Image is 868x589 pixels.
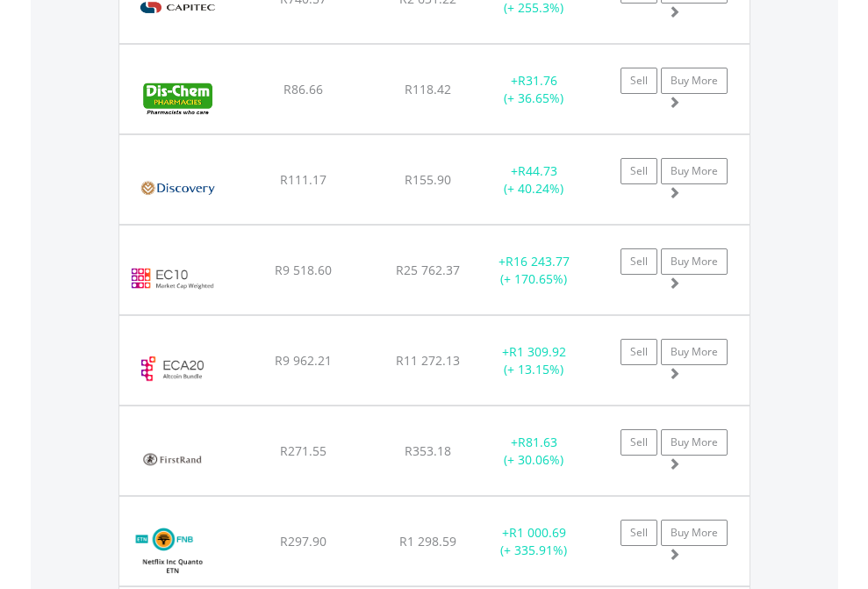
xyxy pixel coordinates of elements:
[518,434,557,450] span: R81.63
[506,253,570,269] span: R16 243.77
[661,339,728,365] a: Buy More
[399,533,456,549] span: R1 298.59
[479,524,589,559] div: + (+ 335.91%)
[396,352,460,369] span: R11 272.13
[280,442,326,459] span: R271.55
[128,519,217,581] img: EQU.ZA.NFETNQ.png
[479,253,589,288] div: + (+ 170.65%)
[128,428,217,491] img: EQU.ZA.FSR.png
[661,68,728,94] a: Buy More
[621,339,657,365] a: Sell
[283,81,323,97] span: R86.66
[621,68,657,94] a: Sell
[479,72,589,107] div: + (+ 36.65%)
[479,162,589,198] div: + (+ 40.24%)
[661,520,728,546] a: Buy More
[128,67,227,129] img: EQU.ZA.DCP.png
[280,171,326,188] span: R111.17
[128,157,227,219] img: EQU.ZA.DSY.png
[518,162,557,179] span: R44.73
[479,434,589,469] div: + (+ 30.06%)
[661,158,728,184] a: Buy More
[509,343,566,360] span: R1 309.92
[128,338,217,400] img: ECA20.EC.ECA20.png
[396,262,460,278] span: R25 762.37
[280,533,326,549] span: R297.90
[509,524,566,541] span: R1 000.69
[275,262,332,278] span: R9 518.60
[405,81,451,97] span: R118.42
[621,520,657,546] a: Sell
[661,248,728,275] a: Buy More
[128,248,217,310] img: EC10.EC.EC10.png
[518,72,557,89] span: R31.76
[621,429,657,456] a: Sell
[405,171,451,188] span: R155.90
[275,352,332,369] span: R9 962.21
[621,248,657,275] a: Sell
[479,343,589,378] div: + (+ 13.15%)
[661,429,728,456] a: Buy More
[621,158,657,184] a: Sell
[405,442,451,459] span: R353.18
